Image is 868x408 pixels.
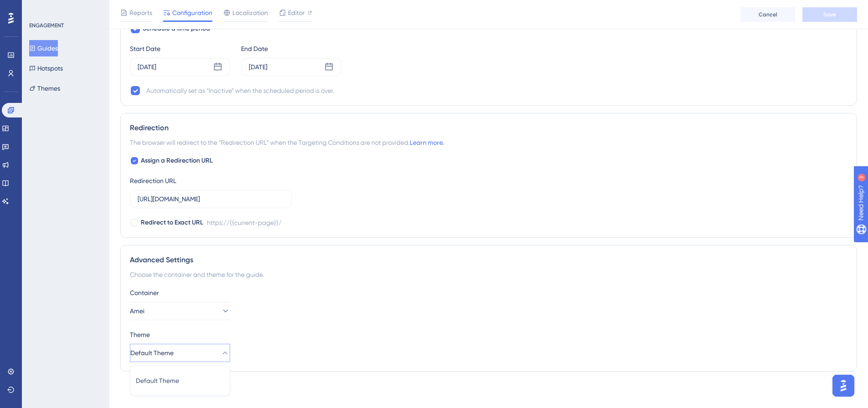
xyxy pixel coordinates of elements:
button: Hotspots [29,60,63,76]
div: [DATE] [249,61,267,72]
span: Redirect to Exact URL [141,217,203,228]
div: Redirection [130,122,847,133]
div: https://{{current-page}}/ [207,217,282,228]
div: Theme [130,329,847,340]
button: Amei [130,302,230,320]
button: Default Theme [136,372,224,390]
span: Need Help? [21,2,57,13]
div: Automatically set as “Inactive” when the scheduled period is over. [146,85,334,96]
div: 3 [63,5,66,12]
span: The browser will redirect to the “Redirection URL” when the Targeting Conditions are not provided. [130,137,444,148]
span: Configuration [172,7,212,18]
div: Choose the container and theme for the guide. [130,269,847,280]
span: Editor [288,7,305,18]
span: Assign a Redirection URL [141,155,213,166]
span: Localization [232,7,268,18]
span: Save [823,11,836,18]
div: Start Date [130,43,230,54]
button: Themes [29,80,60,97]
div: ENGAGEMENT [29,22,64,29]
div: Advanced Settings [130,255,847,265]
a: Learn more. [410,139,444,146]
div: [DATE] [138,61,156,72]
span: Cancel [759,11,777,18]
span: Amei [130,306,144,316]
button: Cancel [740,7,795,22]
button: Guides [29,40,58,56]
input: https://www.example.com/ [138,194,284,204]
span: Default Theme [130,347,174,358]
span: Default Theme [136,375,179,386]
div: Redirection URL [130,175,176,186]
div: Container [130,287,847,298]
span: Reports [129,7,152,18]
div: End Date [241,43,341,54]
iframe: UserGuiding AI Assistant Launcher [830,372,857,399]
button: Default Theme [130,344,230,362]
button: Save [802,7,857,22]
